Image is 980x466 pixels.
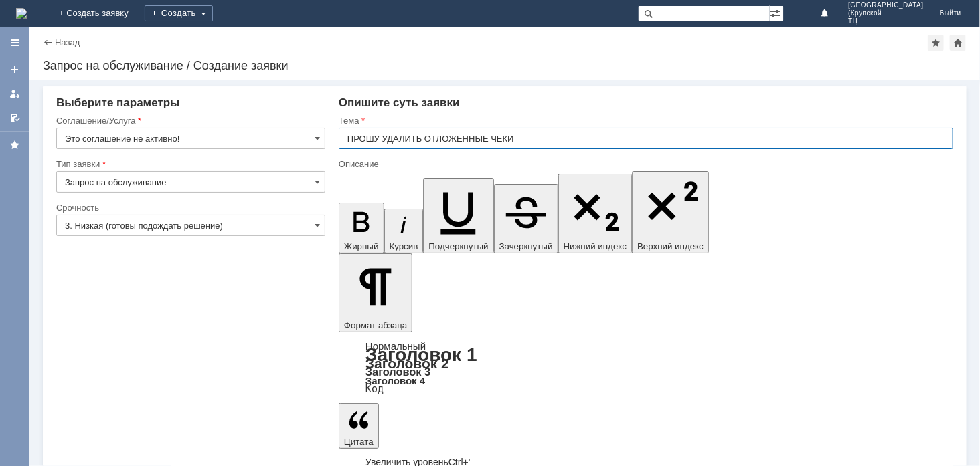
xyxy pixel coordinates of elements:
button: Курсив [384,209,424,253]
a: Заголовок 2 [365,356,449,371]
a: Заголовок 1 [365,344,477,365]
div: Тема [339,116,951,125]
div: Описание [339,160,951,168]
button: Верхний индекс [632,171,709,253]
button: Формат абзаца [339,253,412,332]
button: Цитата [339,403,379,449]
a: Заголовок 4 [365,375,425,386]
div: Создать [145,5,213,21]
span: Курсив [390,241,418,251]
div: Запрос на обслуживание / Создание заявки [43,59,967,72]
a: Назад [55,37,80,47]
span: Опишите суть заявки [339,96,460,109]
a: Код [365,383,384,395]
div: Добавить в избранное [928,35,944,51]
button: Зачеркнутый [494,184,558,253]
span: [GEOGRAPHIC_DATA] [848,1,924,9]
div: Соглашение/Услуга [56,116,323,125]
span: Зачеркнутый [499,241,553,251]
button: Жирный [339,203,384,253]
a: Нормальный [365,340,426,352]
img: logo [16,8,27,19]
a: Мои согласования [4,107,25,128]
span: Расширенный поиск [770,6,783,19]
a: Перейти на домашнюю страницу [16,8,27,19]
span: Цитата [344,437,374,447]
div: Тип заявки [56,160,323,168]
span: ТЦ [848,17,924,25]
span: (Крупской [848,9,924,17]
span: Верхний индекс [637,241,704,251]
button: Подчеркнутый [423,178,493,253]
a: Создать заявку [4,59,25,80]
span: Подчеркнутый [428,241,488,251]
span: Жирный [344,241,379,251]
div: Формат абзаца [339,342,953,394]
span: Нижний индекс [564,241,627,251]
span: Формат абзаца [344,320,407,330]
span: Выберите параметры [56,96,180,109]
div: Срочность [56,203,323,212]
div: Сделать домашней страницей [950,35,966,51]
a: Заголовок 3 [365,366,430,378]
a: Мои заявки [4,83,25,104]
button: Нижний индекс [558,174,633,253]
